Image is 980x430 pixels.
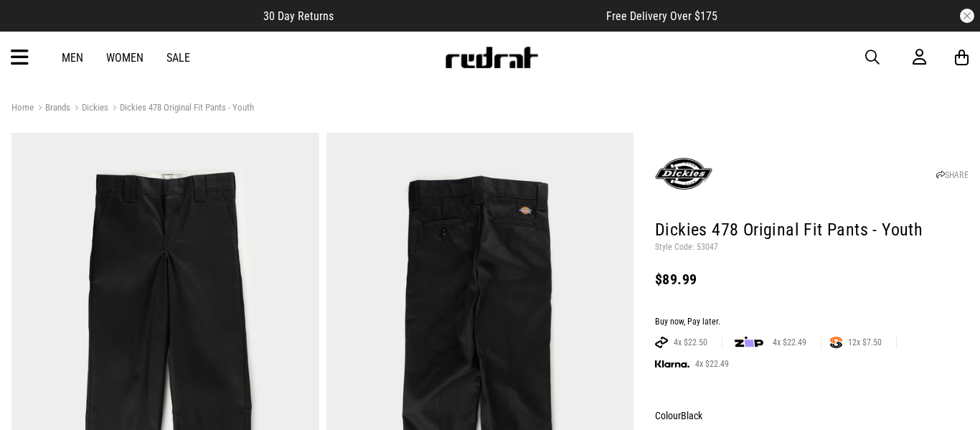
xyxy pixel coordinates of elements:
span: 12x $7.50 [842,337,887,348]
img: Dickies [655,145,712,202]
span: Black [681,410,702,421]
div: $89.99 [655,271,969,288]
span: Free Delivery Over $175 [606,9,717,23]
span: 4x $22.49 [767,337,812,348]
span: 4x $22.50 [668,337,713,348]
a: Dickies [70,102,108,116]
img: zip [735,335,763,350]
img: AFTERPAY [655,337,668,348]
a: Brands [34,102,70,116]
a: Dickies 478 Original Fit Pants - Youth [108,102,254,116]
span: 30 Day Returns [263,9,334,23]
a: SHARE [936,170,969,180]
img: Redrat logo [444,47,539,68]
div: Colour [655,407,969,424]
a: Men [62,51,83,65]
a: Women [106,51,143,65]
iframe: Customer reviews powered by Trustpilot [362,9,578,23]
p: Style Code: 53047 [655,242,969,253]
a: Home [11,102,34,113]
a: Sale [166,51,190,65]
div: Buy now, Pay later. [655,317,969,328]
img: SPLITPAY [830,337,842,348]
span: 4x $22.49 [689,358,735,370]
img: KLARNA [655,360,689,368]
h1: Dickies 478 Original Fit Pants - Youth [655,219,969,242]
